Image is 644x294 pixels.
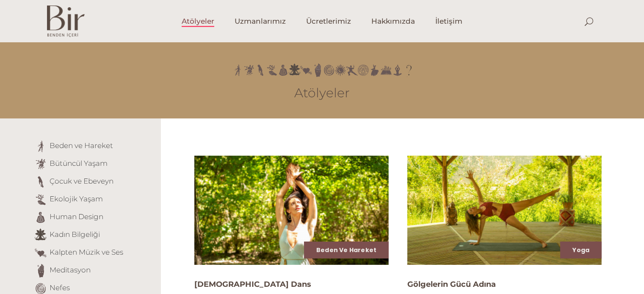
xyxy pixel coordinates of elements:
a: Gölgelerin Gücü Adına [407,280,496,289]
span: İletişim [435,16,462,26]
a: Beden ve Hareket [316,246,376,254]
a: Meditasyon [50,266,91,274]
a: Beden ve Hareket [50,141,113,150]
a: Ekolojik Yaşam [50,195,103,203]
a: [DEMOGRAPHIC_DATA] Dans [194,280,311,289]
span: Atölyeler [182,16,214,26]
a: Human Design [50,212,103,221]
span: Ücretlerimiz [306,16,351,26]
a: Kadın Bilgeliği [50,230,100,239]
a: Kalpten Müzik ve Ses [50,248,123,256]
a: Nefes [50,283,70,292]
span: Hakkımızda [371,16,415,26]
a: Çocuk ve Ebeveyn [50,177,113,185]
span: Uzmanlarımız [235,16,286,26]
a: Yoga [572,246,589,254]
a: Bütüncül Yaşam [50,159,108,168]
